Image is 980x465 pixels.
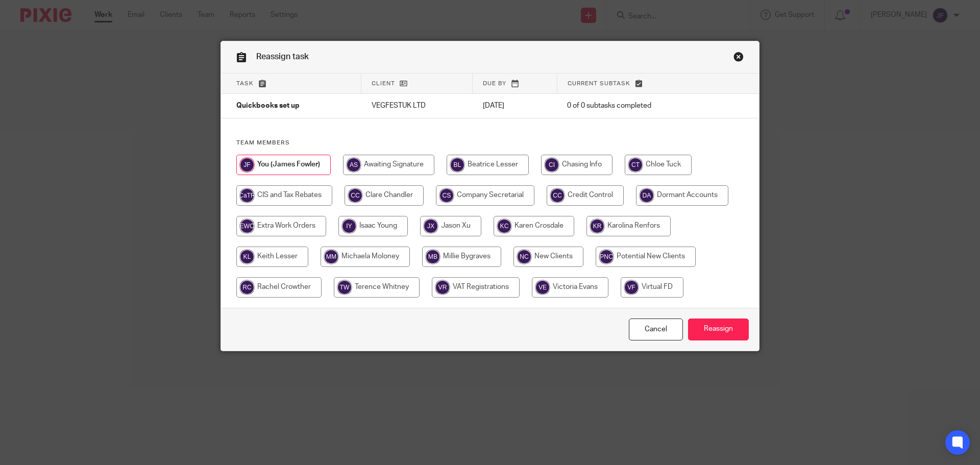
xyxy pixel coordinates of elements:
[629,319,683,340] a: Close this dialog window
[688,319,749,340] input: Reassign
[733,52,744,65] a: Close this dialog window
[372,81,395,86] span: Client
[372,101,462,111] p: VEGFESTUK LTD
[568,81,630,86] span: Current subtask
[236,81,254,86] span: Task
[236,103,300,110] span: Quickbooks set up
[557,94,713,118] td: 0 of 0 subtasks completed
[483,81,506,86] span: Due by
[256,53,309,61] span: Reassign task
[483,101,547,111] p: [DATE]
[236,139,744,147] h4: Team members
